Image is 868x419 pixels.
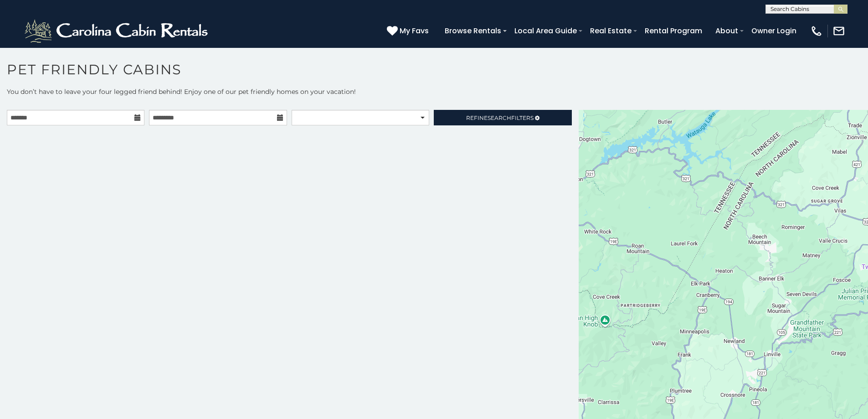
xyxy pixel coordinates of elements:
img: White-1-2.png [23,17,212,45]
a: Local Area Guide [510,23,581,39]
a: Real Estate [586,23,636,39]
span: Search [488,114,511,121]
a: Browse Rentals [440,23,506,39]
a: Rental Program [640,23,707,39]
a: Owner Login [747,23,801,39]
a: My Favs [387,25,431,37]
a: About [711,23,743,39]
span: My Favs [400,25,429,36]
a: RefineSearchFilters [434,110,571,125]
img: mail-regular-white.png [832,25,845,37]
span: Refine Filters [466,114,534,121]
img: phone-regular-white.png [810,25,823,37]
